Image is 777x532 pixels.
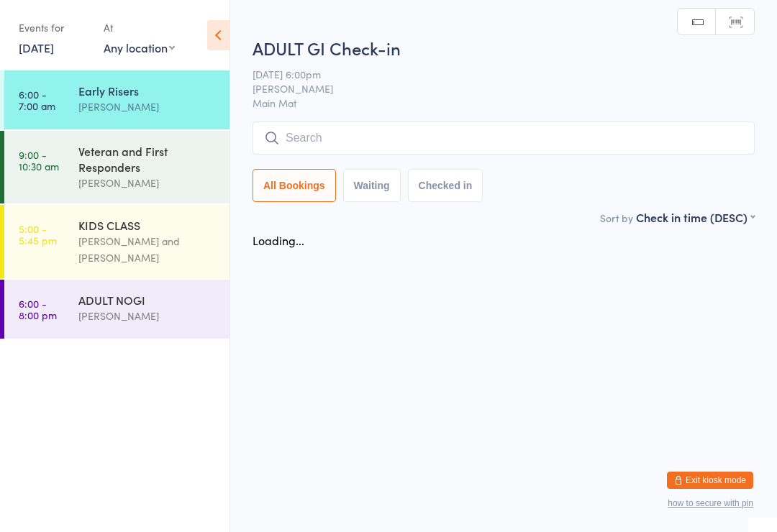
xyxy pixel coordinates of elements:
[253,81,732,96] span: [PERSON_NAME]
[667,472,753,489] button: Exit kiosk mode
[343,169,401,202] button: Waiting
[104,40,175,55] div: Any location
[19,40,54,55] a: [DATE]
[253,121,755,155] input: Search
[636,209,755,225] div: Check in time (DESC)
[4,70,230,129] a: 6:00 -7:00 amEarly Risers[PERSON_NAME]
[78,292,217,308] div: ADULT NOGI
[668,498,753,508] button: how to secure with pin
[78,83,217,98] div: Early Risers
[253,96,755,110] span: Main Mat
[19,298,57,321] time: 6:00 - 8:00 pm
[19,223,57,246] time: 5:00 - 5:45 pm
[408,169,483,202] button: Checked in
[78,217,217,233] div: KIDS CLASS
[4,205,230,278] a: 5:00 -5:45 pmKIDS CLASS[PERSON_NAME] and [PERSON_NAME]
[19,88,55,111] time: 6:00 - 7:00 am
[253,232,304,248] div: Loading...
[4,280,230,339] a: 6:00 -8:00 pmADULT NOGI[PERSON_NAME]
[19,149,59,172] time: 9:00 - 10:30 am
[253,36,755,60] h2: ADULT GI Check-in
[253,169,336,202] button: All Bookings
[19,16,89,40] div: Events for
[78,98,217,115] div: [PERSON_NAME]
[104,16,175,40] div: At
[253,67,732,81] span: [DATE] 6:00pm
[78,308,217,324] div: [PERSON_NAME]
[78,233,217,266] div: [PERSON_NAME] and [PERSON_NAME]
[600,211,633,225] label: Sort by
[4,131,230,203] a: 9:00 -10:30 amVeteran and First Responders[PERSON_NAME]
[78,143,217,175] div: Veteran and First Responders
[78,175,217,191] div: [PERSON_NAME]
